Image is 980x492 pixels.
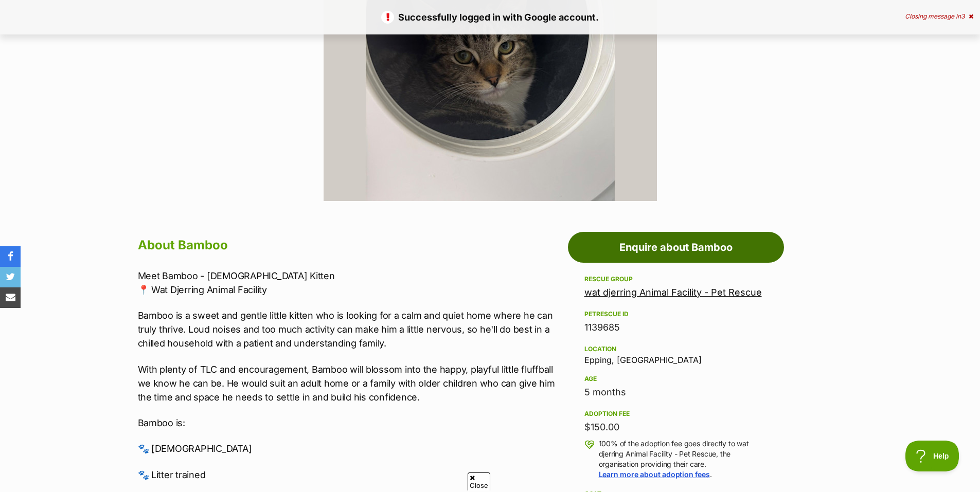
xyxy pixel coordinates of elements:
iframe: Help Scout Beacon - Open [905,441,959,471]
a: Learn more about adoption fees [599,470,710,479]
p: Meet Bamboo - [DEMOGRAPHIC_DATA] Kitten 📍 Wat Djerring Animal Facility [138,269,563,297]
p: With plenty of TLC and encouragement, Bamboo will blossom into the happy, playful little fluffbal... [138,362,563,404]
p: Bamboo is: [138,416,563,430]
div: Adoption fee [584,410,768,418]
div: Age [584,375,768,383]
p: Bamboo is a sweet and gentle little kitten who is looking for a calm and quiet home where he can ... [138,308,563,350]
div: 1139685 [584,320,768,335]
div: $150.00 [584,420,768,434]
p: 100% of the adoption fee goes directly to wat djerring Animal Facility - Pet Rescue, the organisa... [599,439,768,480]
p: 🐾 [DEMOGRAPHIC_DATA] [138,442,563,455]
a: wat djerring Animal Facility - Pet Rescue [584,287,762,298]
a: Enquire about Bamboo [568,232,784,263]
p: 🐾 Litter trained [138,468,563,482]
div: 5 months [584,385,768,399]
div: Location [584,345,768,353]
div: Rescue group [584,275,768,283]
div: Closing message in [905,13,973,20]
div: PetRescue ID [584,310,768,318]
span: Close [468,472,490,490]
p: Successfully logged in with Google account. [10,10,970,24]
span: 3 [961,12,965,20]
h2: About Bamboo [138,234,563,257]
div: Epping, [GEOGRAPHIC_DATA] [584,343,768,365]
